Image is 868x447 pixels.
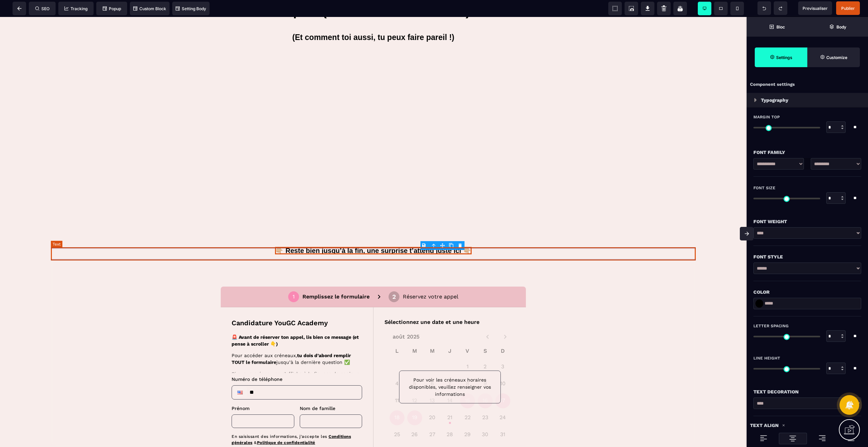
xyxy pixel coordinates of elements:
p: Si aucun créneau ne s’affiche à la fin, pas de panique : [181,114,309,128]
p: Remplissez le formulaire [252,36,319,44]
span: Preview [798,1,832,15]
span: Popup [103,6,121,11]
span: Custom Block [133,6,166,11]
div: Color [753,288,861,296]
span: & [203,184,206,189]
img: loading [782,424,785,427]
img: loading [754,98,757,102]
h1: (Et comment toi aussi, tu peux faire pareil !) [51,13,696,28]
span: Settings [755,47,807,67]
a: Powered by [288,233,357,239]
span: Open Layer Manager [807,17,868,37]
img: loading [789,434,797,443]
div: Font Style [753,253,861,261]
span: Line Height [753,355,780,361]
p: Pour voir les créneaux horaires disponibles, veuillez renseigner vos informations [354,120,444,141]
div: Font Family [753,148,861,156]
b: 👇🏼 Reste bien jusqu’à la fin, une surprise t’attend juste ici 👇🏼 [275,230,471,237]
span: Previsualiser [803,6,828,11]
div: 2 [341,37,345,43]
a: Conditions générales [181,178,300,189]
p: Pour accéder aux créneaux, jusqu’à la dernière question ✅ [181,96,309,109]
a: Politique de confidentialité [206,184,264,189]
p: Text Align [750,421,778,429]
strong: Customize [826,55,847,60]
div: United States: + 1 [182,131,196,141]
span: View components [608,2,622,15]
strong: Bloc [776,24,785,30]
p: Typography [761,96,788,104]
strong: tu dois d’abord remplir TOUT le formulaire [181,96,300,109]
div: Text Decoration [753,388,861,396]
img: loading [759,434,768,442]
p: En saisissant des informations, j'accepte les [181,177,311,189]
span: Prénom [181,149,199,155]
strong: Settings [776,55,792,60]
span: Publier [841,6,855,11]
span: Screenshot [625,2,638,15]
span: Font Size [753,185,775,191]
span: SEO [35,6,50,11]
span: Numéro de téléphone [181,120,232,125]
p: Candidature YouGC Academy [181,62,277,71]
p: Powered by [288,233,312,238]
div: Component settings [747,78,868,91]
div: Font Weight [753,217,861,226]
p: Réservez votre appel [352,36,408,44]
span: Letter Spacing [753,323,789,329]
img: loading [818,434,826,442]
span: Nom de famille [249,149,284,155]
strong: Body [836,24,846,30]
div: 1 [242,37,244,43]
span: Margin Top [753,114,780,120]
p: Sélectionnez une date et une heure [334,62,464,70]
span: Open Style Manager [807,47,860,67]
span: Setting Body [176,6,206,11]
strong: 🚨 Avant de réserver ton appel, lis bien ce message (et pense à scroller 👇) [181,78,308,90]
span: Open Blocks [747,17,807,37]
span: Tracking [64,6,87,11]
